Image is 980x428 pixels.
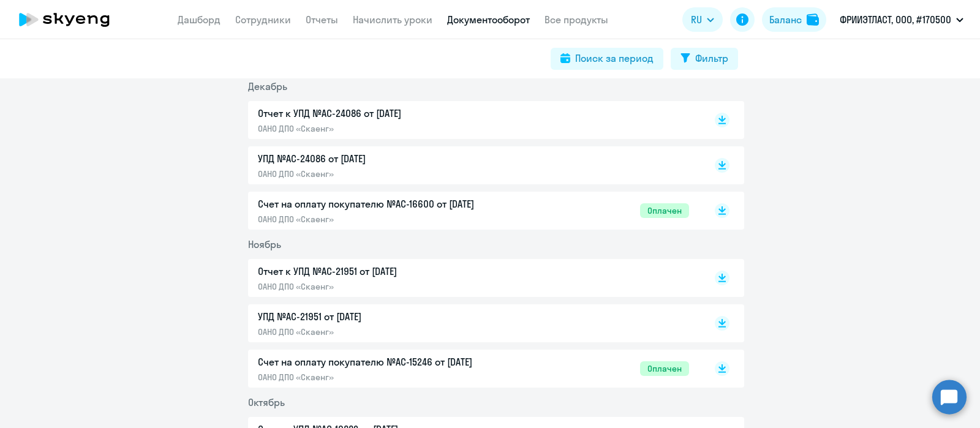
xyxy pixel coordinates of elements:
[671,48,738,70] button: Фильтр
[447,13,530,26] a: Документооборот
[258,326,515,337] p: ОАНО ДПО «Скаенг»
[248,396,285,408] span: Октябрь
[258,214,515,225] p: ОАНО ДПО «Скаенг»
[695,51,728,66] div: Фильтр
[769,12,802,27] div: Баланс
[545,13,608,26] a: Все продукты
[258,123,515,134] p: ОАНО ДПО «Скаенг»
[258,355,689,383] a: Счет на оплату покупателю №AC-15246 от [DATE]ОАНО ДПО «Скаенг»Оплачен
[807,13,819,26] img: balance
[258,106,515,121] p: Отчет к УПД №AC-24086 от [DATE]
[691,12,702,27] span: RU
[235,13,291,26] a: Сотрудники
[258,281,515,292] p: ОАНО ДПО «Скаенг»
[258,197,515,211] p: Счет на оплату покупателю №AC-16600 от [DATE]
[258,106,689,134] a: Отчет к УПД №AC-24086 от [DATE]ОАНО ДПО «Скаенг»
[551,48,663,70] button: Поиск за период
[258,151,515,166] p: УПД №AC-24086 от [DATE]
[840,12,951,27] p: ФРИИЭТЛАСТ, ООО, #170500
[258,355,515,369] p: Счет на оплату покупателю №AC-15246 от [DATE]
[258,151,689,179] a: УПД №AC-24086 от [DATE]ОАНО ДПО «Скаенг»
[682,7,723,32] button: RU
[640,361,689,376] span: Оплачен
[762,7,826,32] button: Балансbalance
[306,13,338,26] a: Отчеты
[248,80,287,92] span: Декабрь
[248,238,281,250] span: Ноябрь
[258,168,515,179] p: ОАНО ДПО «Скаенг»
[258,197,689,225] a: Счет на оплату покупателю №AC-16600 от [DATE]ОАНО ДПО «Скаенг»Оплачен
[353,13,432,26] a: Начислить уроки
[258,372,515,383] p: ОАНО ДПО «Скаенг»
[640,203,689,218] span: Оплачен
[258,309,689,337] a: УПД №AC-21951 от [DATE]ОАНО ДПО «Скаенг»
[258,264,515,279] p: Отчет к УПД №AC-21951 от [DATE]
[258,309,515,324] p: УПД №AC-21951 от [DATE]
[178,13,221,26] a: Дашборд
[258,264,689,292] a: Отчет к УПД №AC-21951 от [DATE]ОАНО ДПО «Скаенг»
[575,51,654,66] div: Поиск за период
[834,5,970,34] button: ФРИИЭТЛАСТ, ООО, #170500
